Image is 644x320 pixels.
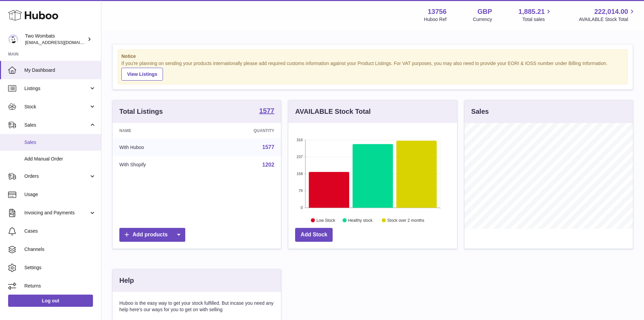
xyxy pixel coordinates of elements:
[477,7,492,16] strong: GBP
[296,155,303,159] text: 237
[473,16,492,23] div: Currency
[121,68,163,81] a: View Listings
[24,139,96,146] span: Sales
[348,218,373,222] text: Healthy stock
[24,191,96,198] span: Usage
[119,107,163,116] h3: Total Listings
[579,16,636,23] span: AVAILABLE Stock Total
[24,104,89,110] span: Stock
[299,189,303,193] text: 79
[296,172,303,176] text: 158
[259,107,275,115] a: 1577
[24,173,89,179] span: Orders
[204,123,281,138] th: Quantity
[519,7,545,16] span: 1,885.21
[24,264,96,271] span: Settings
[8,295,93,307] a: Log out
[579,7,636,23] a: 222,014.00 AVAILABLE Stock Total
[25,40,99,45] span: [EMAIL_ADDRESS][DOMAIN_NAME]
[119,228,185,242] a: Add products
[121,60,624,81] div: If you're planning on sending your products internationally please add required customs informati...
[113,156,204,174] td: With Shopify
[295,228,333,242] a: Add Stock
[471,107,489,116] h3: Sales
[24,283,96,289] span: Returns
[121,53,624,60] strong: Notice
[387,218,424,222] text: Stock over 2 months
[301,206,303,210] text: 0
[24,210,89,216] span: Invoicing and Payments
[262,144,275,150] a: 1577
[113,123,204,138] th: Name
[119,300,274,313] p: Huboo is the easy way to get your stock fulfilled. But incase you need any help here's our ways f...
[295,107,371,116] h3: AVAILABLE Stock Total
[594,7,628,16] span: 222,014.00
[119,276,134,285] h3: Help
[24,67,96,73] span: My Dashboard
[24,246,96,253] span: Channels
[424,16,447,23] div: Huboo Ref
[25,33,86,46] div: Two Wombats
[316,218,335,222] text: Low Stock
[428,7,447,16] strong: 13756
[113,138,204,156] td: With Huboo
[262,162,275,168] a: 1202
[519,7,553,23] a: 1,885.21 Total sales
[24,156,96,162] span: Add Manual Order
[24,85,89,92] span: Listings
[24,122,89,128] span: Sales
[259,107,275,114] strong: 1577
[296,138,303,142] text: 316
[8,34,18,44] img: internalAdmin-13756@internal.huboo.com
[522,16,552,23] span: Total sales
[24,228,96,234] span: Cases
